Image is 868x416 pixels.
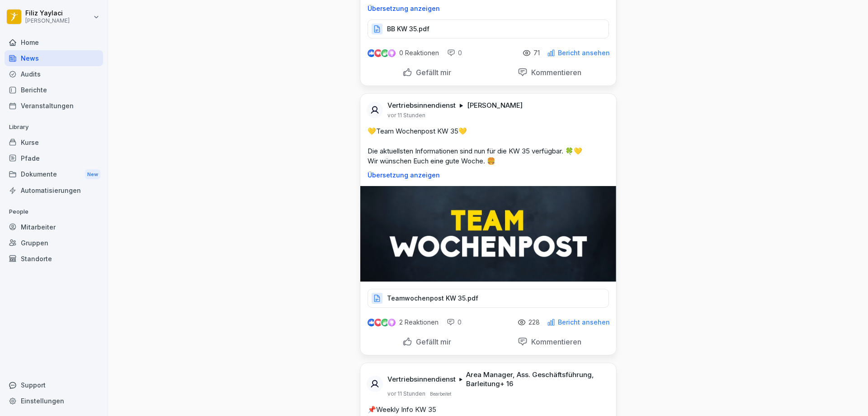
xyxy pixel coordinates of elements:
[412,337,451,346] p: Gefällt mir
[368,296,609,306] a: Teamwochenpost KW 35.pdf
[25,10,70,17] p: Filiz Yaylaci
[25,18,70,24] p: [PERSON_NAME]
[5,219,103,235] a: Mitarbeiter
[5,50,103,66] a: News
[85,169,100,180] div: New
[368,319,375,326] img: like
[375,319,382,326] img: love
[5,134,103,150] a: Kurse
[5,150,103,166] a: Pfade
[447,48,462,57] div: 0
[558,319,610,326] p: Bericht ansehen
[5,235,103,251] a: Gruppen
[5,377,103,393] div: Support
[5,66,103,82] a: Audits
[5,166,103,183] a: DokumenteNew
[387,112,425,119] p: vor 11 Stunden
[5,120,103,134] p: Library
[5,98,103,114] a: Veranstaltungen
[381,49,389,57] img: celebrate
[5,205,103,219] p: People
[387,294,478,303] p: Teamwochenpost KW 35.pdf
[388,318,396,326] img: inspiring
[387,101,456,110] p: Vertriebsinnendienst
[381,319,389,326] img: celebrate
[5,182,103,198] a: Automatisierungen
[528,319,540,326] p: 228
[388,49,396,57] img: inspiring
[430,390,451,397] p: Bearbeitet
[387,375,456,384] p: Vertriebsinnendienst
[368,172,609,179] p: Übersetzung anzeigen
[533,49,540,57] p: 71
[412,68,451,77] p: Gefällt mir
[360,186,616,282] img: amnl2ewrb2qdjy2u0icignqm.png
[467,101,523,110] p: [PERSON_NAME]
[466,370,605,388] p: Area Manager, Ass. Geschäftsführung, Barleitung + 16
[5,34,103,50] a: Home
[5,166,103,183] div: Dokumente
[387,390,425,397] p: vor 11 Stunden
[5,393,103,409] a: Einstellungen
[399,49,439,57] p: 0 Reaktionen
[368,126,609,166] p: 💛Team Wochenpost KW 35💛 Die aktuellsten Informationen sind nun für die KW 35 verfügbar. 🍀💛 Wir wü...
[368,49,375,57] img: like
[368,5,609,12] p: Übersetzung anzeigen
[387,24,429,33] p: BB KW 35.pdf
[447,318,462,327] div: 0
[5,82,103,98] a: Berichte
[558,49,610,57] p: Bericht ansehen
[368,27,609,36] a: BB KW 35.pdf
[528,337,581,346] p: Kommentieren
[5,251,103,267] a: Standorte
[528,68,581,77] p: Kommentieren
[375,50,382,57] img: love
[399,319,439,326] p: 2 Reaktionen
